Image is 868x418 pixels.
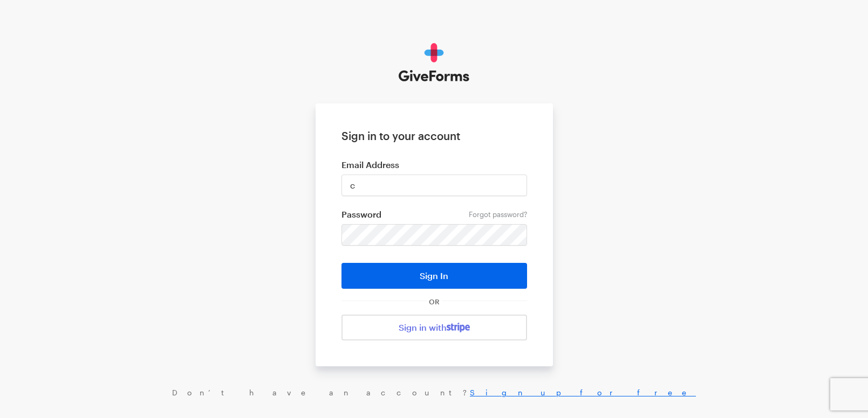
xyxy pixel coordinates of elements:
[341,159,527,170] label: Email Address
[341,315,527,340] a: Sign in with
[470,388,696,397] a: Sign up for free
[447,323,470,332] img: stripe-07469f1003232ad58a8838275b02f7af1ac9ba95304e10fa954b414cd571f63b.svg
[11,388,857,398] div: Don’t have an account?
[427,297,442,306] span: OR
[469,210,527,219] a: Forgot password?
[341,209,527,220] label: Password
[341,129,527,142] h1: Sign in to your account
[399,43,469,82] img: GiveForms
[341,263,527,289] button: Sign In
